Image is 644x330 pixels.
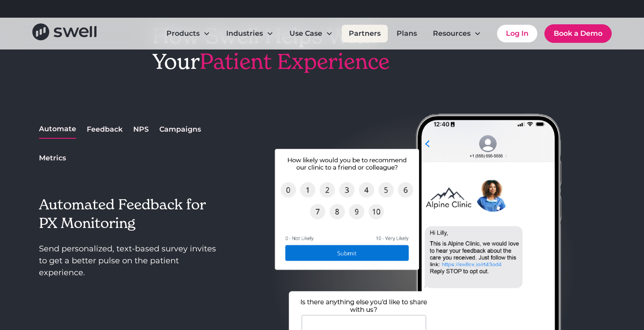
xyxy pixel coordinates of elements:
div: Campaigns [159,124,201,135]
div: Resources [433,28,470,39]
div: Metrics [39,153,66,163]
h2: How Swell Helps With Your [152,23,492,74]
div: Feedback [87,124,123,135]
a: Plans [389,25,424,42]
div: Resources [426,25,488,42]
p: Send personalized, text-based survey invites to get a better pulse on the patient experience. [39,243,221,279]
div: Products [159,25,217,42]
span: Patient Experience [200,48,389,75]
a: Book a Demo [544,24,612,43]
div: NPS [133,124,149,135]
div: Use Case [289,28,322,39]
h3: Automated Feedback for PX Monitoring [39,196,221,232]
a: Partners [342,25,388,42]
div: Automate [39,124,76,134]
a: home [32,23,96,43]
a: Log In [497,25,537,42]
div: Products [166,28,200,39]
div: Industries [219,25,281,42]
div: Use Case [282,25,340,42]
div: Industries [226,28,263,39]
